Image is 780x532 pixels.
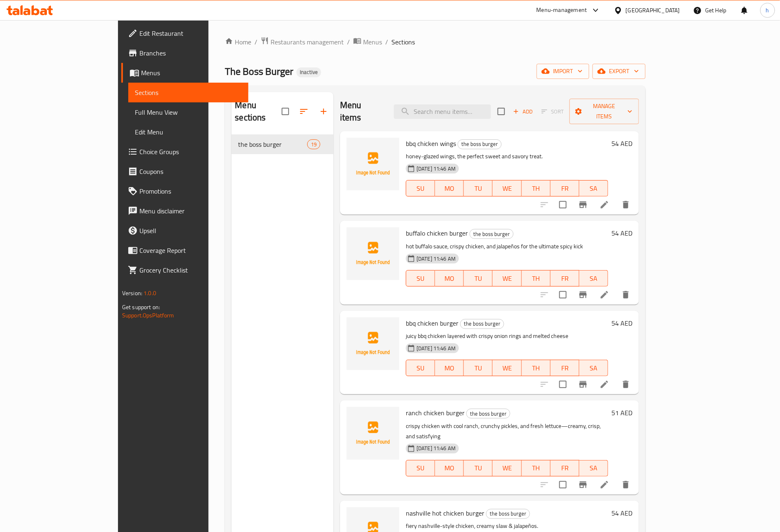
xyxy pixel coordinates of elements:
span: SU [410,462,432,474]
button: delete [616,285,636,305]
button: TU [464,360,493,376]
button: FR [551,360,579,376]
span: nashville hot chicken burger [406,507,484,519]
span: Sort sections [294,102,314,121]
p: juicy bbq chicken layered with crispy onion rings and melted cheese [406,331,608,341]
span: Full Menu View [135,107,242,117]
span: the boss burger [458,139,501,149]
a: Menus [121,63,248,83]
button: TU [464,180,493,197]
span: Select to update [554,196,572,213]
li: / [385,37,388,47]
span: TU [467,183,489,194]
button: TU [464,270,493,287]
span: Branches [139,48,242,58]
a: Coupons [121,162,248,181]
span: Coverage Report [139,245,242,255]
div: the boss burger [470,229,514,239]
span: the boss burger [461,319,504,328]
span: TU [467,362,489,374]
button: MO [435,360,464,376]
div: the boss burger [486,509,530,519]
a: Branches [121,43,248,63]
span: WE [496,273,518,285]
span: Edit Menu [135,127,242,137]
h6: 54 AED [611,138,632,149]
h6: 51 AED [611,407,632,419]
button: FR [551,180,579,197]
span: TU [467,462,489,474]
span: SU [410,183,432,194]
button: delete [616,475,636,495]
span: Select section [493,103,510,120]
span: the boss burger [467,409,510,419]
button: WE [493,360,521,376]
nav: breadcrumb [225,37,646,47]
span: Select to update [554,476,572,493]
span: Menu disclaimer [139,206,242,216]
span: SA [583,462,605,474]
span: Get support on: [122,302,160,312]
button: WE [493,270,521,287]
span: ranch chicken burger [406,407,465,419]
span: the boss burger [238,139,307,149]
span: Grocery Checklist [139,265,242,275]
span: Select to update [554,376,572,393]
a: Coverage Report [121,241,248,260]
span: TH [525,273,547,285]
button: TH [522,180,551,197]
button: MO [435,180,464,197]
input: search [394,104,491,119]
button: delete [616,375,636,394]
span: [DATE] 11:46 AM [413,255,459,263]
h6: 54 AED [611,507,632,519]
span: Sections [135,88,242,97]
span: WE [496,462,518,474]
span: MO [438,462,461,474]
span: TH [525,183,547,194]
div: the boss burger [466,409,510,419]
span: Select all sections [277,103,294,120]
span: SA [583,273,605,285]
span: Menus [363,37,382,47]
button: SU [406,270,435,287]
span: SU [410,362,432,374]
button: MO [435,270,464,287]
a: Edit menu item [599,480,609,490]
span: MO [438,183,461,194]
span: SA [583,362,605,374]
button: MO [435,460,464,476]
span: The Boss Burger [225,62,293,81]
button: SU [406,360,435,376]
span: Manage items [576,101,632,122]
button: Add [510,105,536,118]
button: TH [522,270,551,287]
button: WE [493,180,521,197]
button: SA [579,460,608,476]
a: Menus [353,37,382,47]
span: TH [525,462,547,474]
span: Sections [391,37,415,47]
button: import [537,64,589,79]
span: MO [438,362,461,374]
p: crispy chicken with cool ranch, crunchy pickles, and fresh lettuce—creamy, crisp, and satisfying [406,421,608,442]
button: Branch-specific-item [573,475,593,495]
p: hot buffalo sauce, crispy chicken, and jalapeños for the ultimate spicy kick [406,241,608,252]
img: bbq chicken wings [347,138,399,190]
span: Add [512,107,534,116]
button: SA [579,270,608,287]
span: Promotions [139,186,242,196]
img: bbq chicken burger [347,317,399,370]
a: Full Menu View [128,102,248,122]
span: TH [525,362,547,374]
span: Restaurants management [271,37,344,47]
div: Menu-management [537,5,587,15]
span: bbq chicken burger [406,317,458,329]
button: SA [579,180,608,197]
button: SU [406,460,435,476]
a: Edit menu item [599,379,609,389]
div: Inactive [296,67,321,77]
button: SA [579,360,608,376]
span: Version: [122,288,142,298]
p: honey-glazed wings, the perfect sweet and savory treat. [406,151,608,162]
